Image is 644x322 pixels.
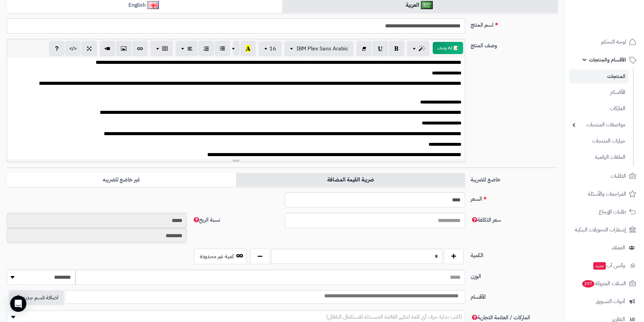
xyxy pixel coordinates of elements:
[326,313,462,321] span: (اكتب بداية حرف أي كلمة لتظهر القائمة المنسدلة للاستكمال التلقائي)
[593,261,625,270] span: وآتس آب
[569,85,629,100] a: الأقسام
[236,173,465,187] label: ضريبة القيمة المضافة
[569,168,640,184] a: الطلبات
[569,204,640,220] a: طلبات الإرجاع
[468,249,560,259] label: الكمية
[611,171,626,181] span: الطلبات
[192,216,220,224] span: نسبة الربح
[296,45,348,53] span: IBM Plex Sans Arabic
[9,290,64,305] button: اضافة قسم جديد
[471,216,501,224] span: سعر التكلفة
[269,45,276,53] span: 16
[569,101,629,116] a: الماركات
[433,42,463,54] button: 📝 AI وصف
[284,41,354,56] button: IBM Plex Sans Arabic
[569,275,640,292] a: السلات المتروكة297
[582,280,594,288] span: 297
[569,257,640,274] a: وآتس آبجديد
[569,150,629,165] a: الملفات الرقمية
[588,189,626,199] span: المراجعات والأسئلة
[569,34,640,50] a: لوحة التحكم
[468,173,560,184] label: خاضع للضريبة
[147,1,159,9] img: English
[569,134,629,148] a: خيارات المنتجات
[569,293,640,309] a: أدوات التسويق
[593,262,606,270] span: جديد
[421,1,433,9] img: العربية
[575,225,626,234] span: إشعارات التحويلات البنكية
[7,173,236,187] label: غير خاضع للضريبه
[468,290,560,301] label: الأقسام
[569,118,629,132] a: مواصفات المنتجات
[581,279,626,288] span: السلات المتروكة
[612,243,625,252] span: العملاء
[569,70,629,83] a: المنتجات
[468,18,560,29] label: اسم المنتج
[471,314,530,322] span: الماركات / العلامة التجارية
[569,186,640,202] a: المراجعات والأسئلة
[601,37,626,47] span: لوحة التحكم
[468,192,560,203] label: السعر
[468,39,560,50] label: وصف المنتج
[569,240,640,256] a: العملاء
[468,270,560,280] label: الوزن
[599,207,626,217] span: طلبات الإرجاع
[10,296,26,312] div: Open Intercom Messenger
[589,55,626,65] span: الأقسام والمنتجات
[259,41,282,56] button: 16
[569,222,640,238] a: إشعارات التحويلات البنكية
[596,297,625,306] span: أدوات التسويق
